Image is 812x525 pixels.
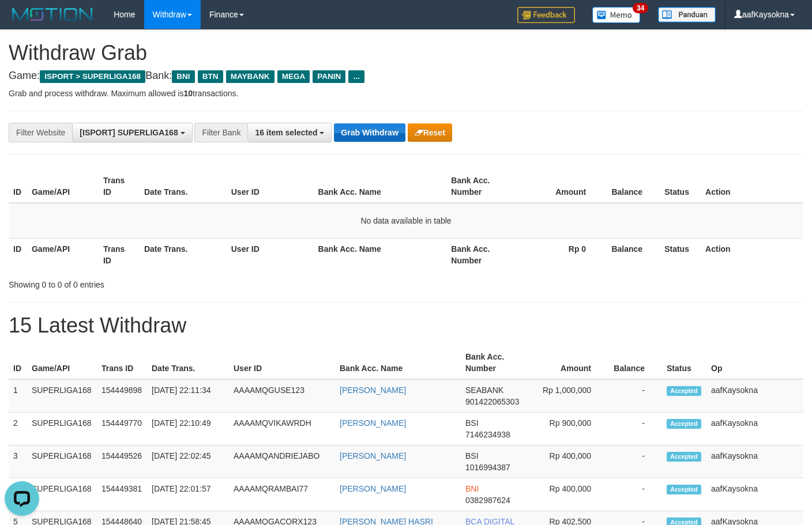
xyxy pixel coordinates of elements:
th: Rp 0 [518,238,603,271]
a: [PERSON_NAME] [340,451,406,460]
td: AAAAMQGUSE123 [229,379,335,413]
th: Bank Acc. Number [461,346,528,379]
th: Status [662,346,706,379]
td: SUPERLIGA168 [27,413,97,445]
strong: 10 [183,89,193,98]
td: aafKaysokna [706,445,803,478]
td: No data available in table [9,203,803,239]
span: BNI [465,484,479,493]
td: 154449381 [97,478,147,511]
td: Rp 900,000 [528,413,608,445]
td: - [608,445,662,478]
th: Trans ID [97,346,147,379]
img: MOTION_logo.png [9,6,96,23]
a: [PERSON_NAME] [340,484,406,493]
td: 154449898 [97,379,147,413]
button: Open LiveChat chat widget [5,5,39,39]
td: [DATE] 22:10:49 [147,413,229,445]
div: Filter Website [9,123,72,142]
td: AAAAMQVIKAWRDH [229,413,335,445]
th: ID [9,170,27,203]
span: BSI [465,451,479,460]
th: Bank Acc. Name [314,238,447,271]
th: Balance [603,170,660,203]
th: Date Trans. [140,170,227,203]
td: 154449770 [97,413,147,445]
span: Copy 1016994387 to clipboard [465,463,510,472]
th: Bank Acc. Number [446,238,518,271]
span: PANIN [313,70,345,83]
img: panduan.png [658,7,716,22]
th: Game/API [27,170,99,203]
td: aafKaysokna [706,379,803,413]
th: Op [706,346,803,379]
h4: Game: Bank: [9,70,803,82]
div: Filter Bank [194,123,247,142]
span: BNI [172,70,194,83]
span: MEGA [277,70,310,83]
span: Copy 7146234938 to clipboard [465,430,510,439]
th: Bank Acc. Name [314,170,447,203]
th: Trans ID [99,238,140,271]
span: Accepted [667,452,701,462]
td: [DATE] 22:11:34 [147,379,229,413]
th: User ID [229,346,335,379]
td: SUPERLIGA168 [27,445,97,478]
div: Showing 0 to 0 of 0 entries [9,274,330,290]
td: Rp 1,000,000 [528,379,608,413]
span: Copy 0382987624 to clipboard [465,496,510,505]
td: aafKaysokna [706,413,803,445]
td: [DATE] 22:02:45 [147,445,229,478]
span: Accepted [667,485,701,494]
th: Trans ID [99,170,140,203]
td: 154449526 [97,445,147,478]
th: Balance [603,238,660,271]
button: [ISPORT] SUPERLIGA168 [72,123,192,142]
th: User ID [227,170,314,203]
th: ID [9,346,27,379]
p: Grab and process withdraw. Maximum allowed is transactions. [9,88,803,99]
td: 3 [9,445,27,478]
h1: Withdraw Grab [9,41,803,65]
span: MAYBANK [226,70,275,83]
th: User ID [227,238,314,271]
td: 2 [9,413,27,445]
td: SUPERLIGA168 [27,478,97,511]
th: Bank Acc. Name [335,346,461,379]
button: Grab Withdraw [334,123,405,142]
td: SUPERLIGA168 [27,379,97,413]
td: aafKaysokna [706,478,803,511]
td: 1 [9,379,27,413]
th: Status [660,170,701,203]
button: 16 item selected [247,123,332,142]
img: Feedback.jpg [517,7,575,23]
span: BSI [465,418,479,428]
td: Rp 400,000 [528,445,608,478]
img: Button%20Memo.svg [592,7,641,23]
th: Balance [608,346,662,379]
span: 34 [633,3,648,13]
td: - [608,379,662,413]
th: ID [9,238,27,271]
a: [PERSON_NAME] [340,418,406,428]
td: - [608,413,662,445]
th: Action [701,238,803,271]
th: Date Trans. [140,238,227,271]
td: - [608,478,662,511]
th: Status [660,238,701,271]
td: AAAAMQANDRIEJABO [229,445,335,478]
span: SEABANK [465,386,503,395]
span: ... [348,70,364,83]
button: Reset [408,123,452,142]
th: Bank Acc. Number [446,170,518,203]
th: Amount [528,346,608,379]
span: 16 item selected [255,128,317,137]
td: AAAAMQRAMBAI77 [229,478,335,511]
th: Game/API [27,346,97,379]
span: Copy 901422065303 to clipboard [465,397,519,406]
th: Date Trans. [147,346,229,379]
span: BTN [198,70,223,83]
span: [ISPORT] SUPERLIGA168 [80,128,178,137]
span: Accepted [667,386,701,396]
td: Rp 400,000 [528,478,608,511]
